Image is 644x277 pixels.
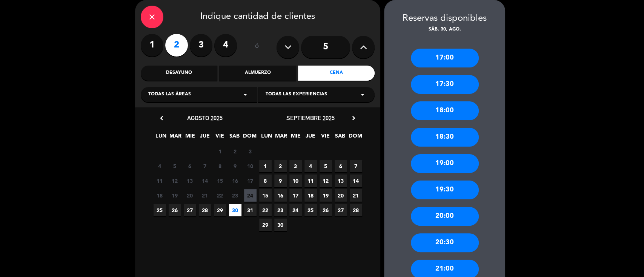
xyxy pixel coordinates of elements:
div: 18:00 [411,101,479,120]
span: 10 [244,160,257,172]
span: DOM [349,132,361,144]
label: 2 [165,34,188,57]
span: 6 [335,160,347,172]
span: 18 [304,189,317,202]
span: 8 [214,160,226,172]
span: 21 [199,189,211,202]
div: Almuerzo [219,66,296,81]
span: 14 [350,174,362,187]
div: 20:30 [411,233,479,252]
label: 4 [214,34,237,57]
i: chevron_left [158,114,166,122]
div: Indique cantidad de clientes [141,6,375,28]
div: 19:00 [411,154,479,173]
span: 25 [154,204,166,216]
span: 22 [259,204,272,216]
span: Todas las áreas [148,91,191,98]
span: 23 [229,189,241,202]
span: 19 [169,189,181,202]
span: septiembre 2025 [286,114,335,122]
span: 7 [199,160,211,172]
span: 4 [304,160,317,172]
span: 24 [289,204,302,216]
span: 2 [274,160,287,172]
span: 27 [335,204,347,216]
span: 14 [199,174,211,187]
i: chevron_right [350,114,358,122]
span: LUN [260,132,273,144]
span: 27 [184,204,196,216]
span: 15 [214,174,226,187]
span: 22 [214,189,226,202]
span: 30 [274,219,287,231]
span: agosto 2025 [187,114,223,122]
span: LUN [155,132,167,144]
span: 28 [350,204,362,216]
span: 21 [350,189,362,202]
span: 1 [259,160,272,172]
span: VIE [214,132,226,144]
span: VIE [319,132,332,144]
span: 20 [184,189,196,202]
span: 3 [289,160,302,172]
span: SAB [334,132,346,144]
div: 17:00 [411,49,479,67]
span: 16 [229,174,241,187]
span: 11 [304,174,317,187]
label: 3 [190,34,212,57]
span: 5 [169,160,181,172]
div: 19:30 [411,181,479,199]
span: 19 [320,189,332,202]
span: 18 [154,189,166,202]
span: 1 [214,145,226,158]
span: 28 [199,204,211,216]
span: 5 [320,160,332,172]
div: 20:00 [411,207,479,226]
span: 16 [274,189,287,202]
span: 24 [244,189,257,202]
span: 8 [259,174,272,187]
span: 4 [154,160,166,172]
span: 29 [259,219,272,231]
span: 13 [184,174,196,187]
span: 12 [320,174,332,187]
span: 17 [289,189,302,202]
span: 9 [229,160,241,172]
span: 17 [244,174,257,187]
i: close [148,12,157,21]
span: 30 [229,204,241,216]
span: 3 [244,145,257,158]
span: 23 [274,204,287,216]
i: arrow_drop_down [241,90,250,99]
span: 25 [304,204,317,216]
span: MIE [290,132,302,144]
span: Todas las experiencias [266,91,327,98]
span: 10 [289,174,302,187]
span: JUE [304,132,317,144]
span: 20 [335,189,347,202]
span: 31 [244,204,257,216]
span: 12 [169,174,181,187]
div: 17:30 [411,75,479,94]
span: 26 [169,204,181,216]
span: MAR [169,132,182,144]
span: DOM [243,132,255,144]
div: Cena [298,66,375,81]
span: 2 [229,145,241,158]
span: 13 [335,174,347,187]
div: ó [244,34,269,60]
span: JUE [199,132,211,144]
label: 1 [141,34,163,57]
span: 15 [259,189,272,202]
div: 18:30 [411,128,479,147]
div: Desayuno [141,66,217,81]
span: 11 [154,174,166,187]
div: sáb. 30, ago. [384,26,505,34]
span: MAR [275,132,287,144]
span: 7 [350,160,362,172]
span: 6 [184,160,196,172]
span: SAB [228,132,241,144]
i: arrow_drop_down [358,90,367,99]
span: 9 [274,174,287,187]
div: Reservas disponibles [384,11,505,26]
